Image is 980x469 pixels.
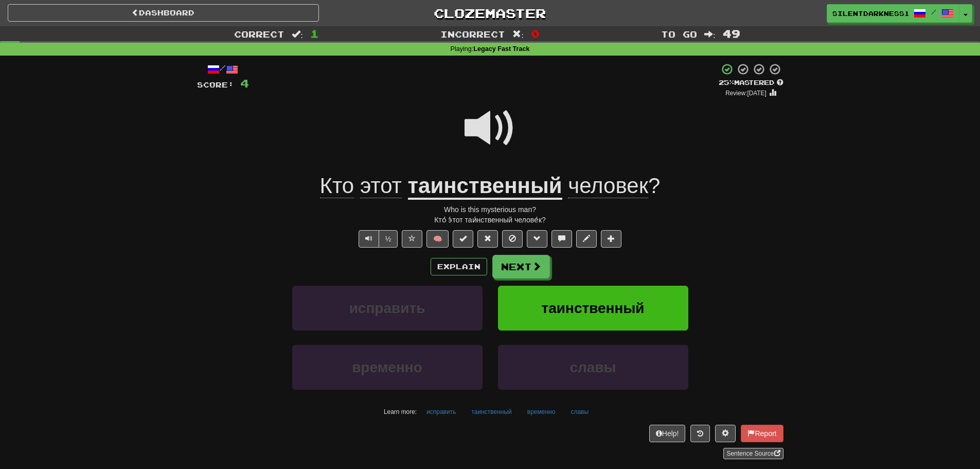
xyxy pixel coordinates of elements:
span: : [704,30,716,39]
button: таинственный [498,286,688,331]
a: Dashboard [8,4,319,22]
button: Discuss sentence (alt+u) [551,230,572,248]
strong: Legacy Fast Track [473,45,529,53]
a: SilentDarkness1947 / [827,4,959,23]
button: Round history (alt+y) [690,425,710,442]
span: 49 [723,27,740,40]
div: Who is this mysterious man? [197,204,783,215]
u: таинственный [408,173,562,200]
button: Next [492,255,550,279]
span: SilentDarkness1947 [832,9,908,18]
span: 25 % [719,78,734,86]
div: Mastered [719,78,783,88]
small: Learn more: [384,408,417,415]
span: 0 [531,27,540,40]
div: / [197,63,249,76]
button: славы [565,404,594,420]
button: Favorite sentence (alt+f) [402,230,422,248]
span: To go [661,29,697,39]
button: славы [498,345,688,390]
button: таинственный [466,404,517,420]
button: Help! [649,425,686,442]
span: Score: [197,80,234,89]
button: временно [522,404,561,420]
span: : [292,30,303,39]
button: Set this sentence to 100% Mastered (alt+m) [453,230,473,248]
span: 1 [310,27,319,40]
button: исправить [292,286,483,331]
span: Incorrect [440,29,505,39]
span: временно [352,359,422,375]
span: 4 [240,77,249,90]
span: таинственный [541,300,644,316]
button: Report [741,425,783,442]
span: : [512,30,524,39]
span: Кто [320,173,354,198]
button: Add to collection (alt+a) [601,230,621,248]
span: исправить [349,300,425,316]
button: Grammar (alt+g) [527,230,547,248]
span: ? [562,173,661,198]
div: Кто́ э́тот таи́нственный челове́к? [197,215,783,225]
span: / [931,8,936,15]
span: славы [569,359,616,375]
button: Play sentence audio (ctl+space) [359,230,379,248]
button: 🧠 [426,230,449,248]
button: Explain [431,258,487,275]
a: Clozemaster [334,4,646,22]
a: Sentence Source [723,448,783,459]
button: Edit sentence (alt+d) [576,230,597,248]
span: человек [568,173,648,198]
div: Text-to-speech controls [357,230,398,248]
button: исправить [421,404,461,420]
button: временно [292,345,483,390]
button: ½ [379,230,398,248]
span: этот [360,173,402,198]
small: Review: [DATE] [725,90,767,97]
span: Correct [234,29,284,39]
button: Ignore sentence (alt+i) [502,230,523,248]
button: Reset to 0% Mastered (alt+r) [477,230,498,248]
